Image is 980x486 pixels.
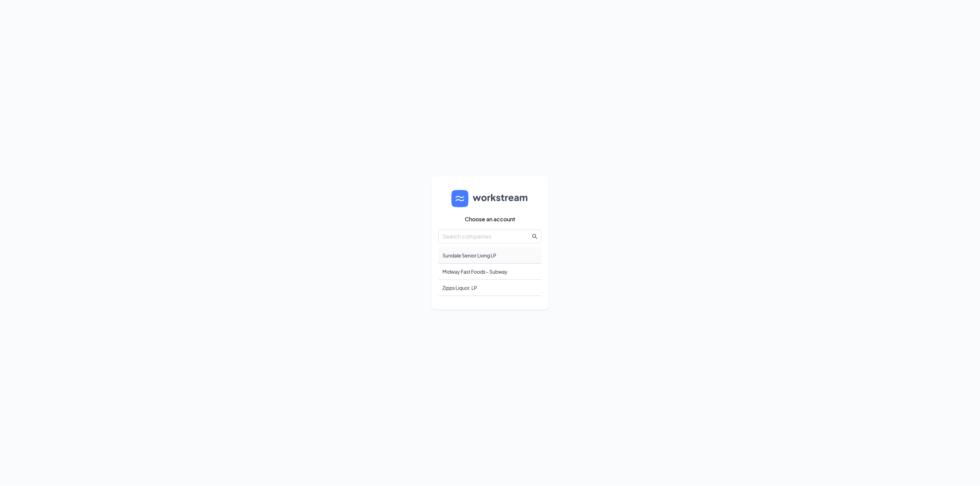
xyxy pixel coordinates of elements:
div: Midway Fast Foods - Subway [438,264,542,280]
span: Choose an account [465,216,515,223]
img: logo [451,190,529,207]
div: Sundale Senior Living LP [438,247,542,264]
input: Search companies [442,232,531,241]
span: search [532,234,538,239]
div: Zipps Liquor, LP [438,280,542,296]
